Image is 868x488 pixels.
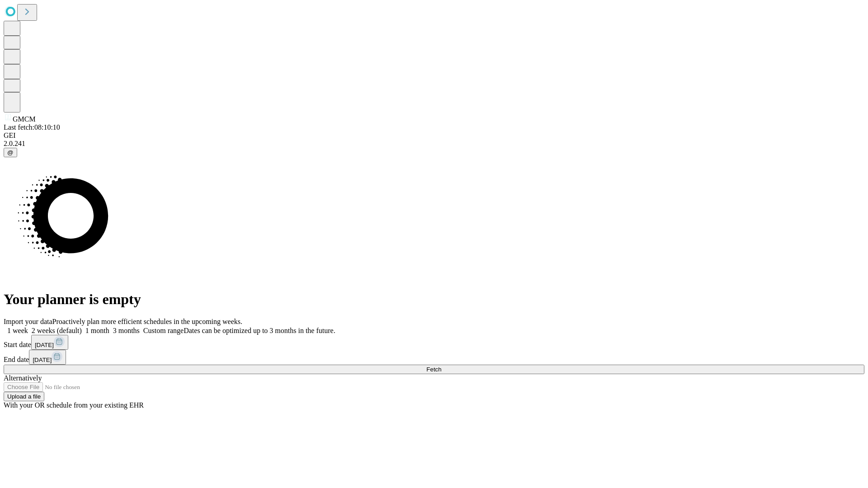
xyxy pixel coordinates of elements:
[4,335,864,350] div: Start date
[7,327,28,334] span: 1 week
[4,291,864,308] h1: Your planner is empty
[4,123,60,131] span: Last fetch: 08:10:10
[52,318,242,325] span: Proactively plan more efficient schedules in the upcoming weeks.
[113,327,140,334] span: 3 months
[4,140,864,148] div: 2.0.241
[4,131,864,140] div: GEI
[13,115,36,123] span: GMCM
[4,392,44,401] button: Upload a file
[4,318,52,325] span: Import your data
[35,342,54,348] span: [DATE]
[184,327,335,334] span: Dates can be optimized up to 3 months in the future.
[426,366,441,373] span: Fetch
[7,149,14,156] span: @
[29,350,66,365] button: [DATE]
[32,327,82,334] span: 2 weeks (default)
[143,327,184,334] span: Custom range
[31,335,68,350] button: [DATE]
[4,401,144,409] span: With your OR schedule from your existing EHR
[85,327,109,334] span: 1 month
[4,148,17,157] button: @
[33,357,52,363] span: [DATE]
[4,365,864,374] button: Fetch
[4,374,42,382] span: Alternatively
[4,350,864,365] div: End date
